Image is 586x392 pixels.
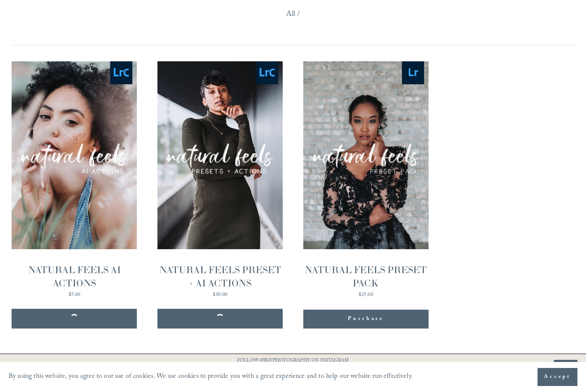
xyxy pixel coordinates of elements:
[12,292,137,298] div: $5.00
[544,373,571,381] span: Accept
[157,61,283,299] a: NATURAL FEELS PRESET + AI ACTIONS
[303,61,429,299] a: NATURAL FEELS PRESET PACK
[538,368,577,386] button: Accept
[297,8,300,22] span: /
[223,357,363,366] p: FOLLOW @JBIVPHOTOGRAPHY ON INSTAGRAM
[12,264,137,290] div: NATURAL FEELS AI ACTIONS
[348,315,384,323] span: Purchase
[303,310,429,329] button: Purchase
[303,264,429,290] div: NATURAL FEELS PRESET PACK
[157,292,283,298] div: $30.00
[303,292,429,298] div: $25.00
[157,264,283,290] div: NATURAL FEELS PRESET + AI ACTIONS
[12,61,137,299] a: NATURAL FEELS AI ACTIONS
[286,8,296,22] a: All
[9,371,413,384] p: By using this website, you agree to our use of cookies. We use cookies to provide you with a grea...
